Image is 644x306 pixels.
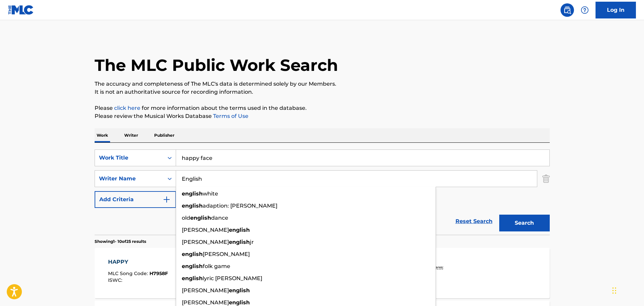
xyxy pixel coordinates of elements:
[612,280,616,301] div: ドラッグ
[211,215,228,221] span: dance
[99,154,160,162] div: Work Title
[95,238,146,245] p: Showing 1 - 10 of 25 results
[95,80,550,88] p: The accuracy and completeness of The MLC's data is determined solely by our Members.
[182,275,203,281] strong: english
[229,227,250,233] strong: english
[229,239,250,245] strong: english
[95,55,338,75] h1: The MLC Public Work Search
[182,190,203,197] strong: english
[203,203,277,209] span: adaption: [PERSON_NAME]
[250,239,254,245] span: jr
[203,275,262,281] span: lyric [PERSON_NAME]
[563,6,571,14] img: search
[203,263,230,269] span: folk game
[95,104,550,112] p: Please for more information about the terms used in the database.
[8,5,34,15] img: MLC Logo
[203,190,218,197] span: white
[610,274,644,306] iframe: Chat Widget
[95,88,550,96] p: It is not an authoritative source for recording information.
[95,149,550,235] form: Search Form
[596,2,636,18] a: Log In
[610,274,644,306] div: チャットウィジェット
[182,239,229,245] span: [PERSON_NAME]
[182,287,229,294] span: [PERSON_NAME]
[229,287,250,294] strong: english
[95,191,176,208] button: Add Criteria
[182,263,203,269] strong: english
[182,299,229,306] span: [PERSON_NAME]
[95,128,110,142] p: Work
[499,215,550,231] button: Search
[152,128,176,142] p: Publisher
[163,195,171,204] img: 9d2ae6d4665cec9f34b9.svg
[452,214,496,229] a: Reset Search
[108,270,149,276] span: MLC Song Code :
[203,251,250,257] span: [PERSON_NAME]
[182,203,203,209] strong: english
[182,251,203,257] strong: english
[182,227,229,233] span: [PERSON_NAME]
[99,175,160,183] div: Writer Name
[122,128,140,142] p: Writer
[190,215,211,221] strong: english
[108,277,124,283] span: ISWC :
[581,6,589,14] img: help
[212,113,248,119] a: Terms of Use
[114,105,140,111] a: click here
[229,299,250,306] strong: english
[578,3,591,17] div: Help
[108,258,168,266] div: HAPPY
[95,248,550,298] a: HAPPYMLC Song Code:H7958FISWC:Writers (2)[PERSON_NAME], [PERSON_NAME]Recording Artists (0)Total K...
[561,3,574,17] a: Public Search
[182,215,190,221] span: old
[95,112,550,120] p: Please review the Musical Works Database
[542,170,550,187] img: Delete Criterion
[149,270,168,276] span: H7958F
